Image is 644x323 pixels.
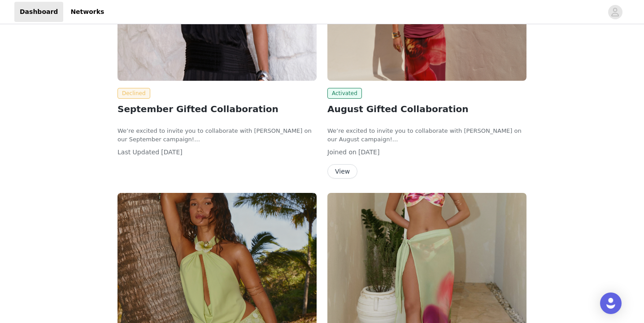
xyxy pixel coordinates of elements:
button: View [327,164,357,179]
span: Last Updated [117,148,159,156]
a: Networks [65,2,109,22]
div: avatar [611,5,619,19]
h2: August Gifted Collaboration [327,102,527,116]
span: Declined [117,88,150,99]
h2: September Gifted Collaboration [117,102,317,116]
p: We’re excited to invite you to collaborate with [PERSON_NAME] on our August campaign! [327,127,527,144]
a: Dashboard [14,2,63,22]
a: View [327,168,357,175]
div: Open Intercom Messenger [600,292,622,314]
span: Joined on [327,148,357,156]
span: [DATE] [161,148,182,156]
span: Activated [327,88,362,99]
p: We’re excited to invite you to collaborate with [PERSON_NAME] on our September campaign! [117,127,317,144]
span: [DATE] [358,148,379,156]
